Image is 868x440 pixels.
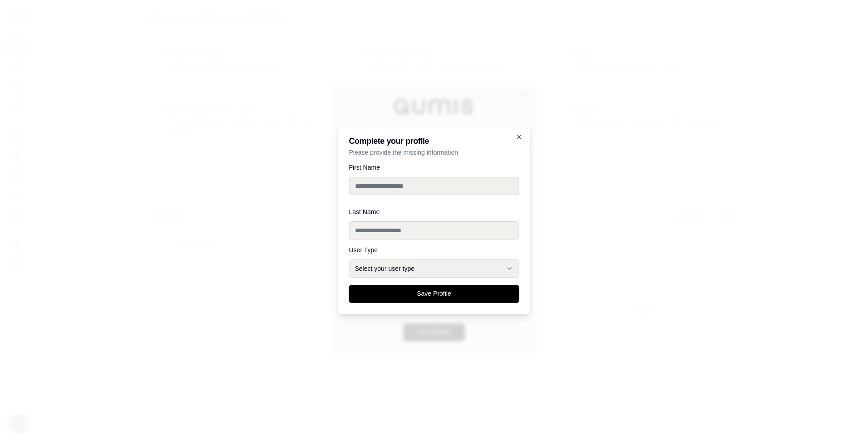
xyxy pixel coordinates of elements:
button: Save Profile [349,285,519,303]
p: Please provide the missing information [349,148,519,157]
h2: Complete your profile [349,137,519,145]
label: User Type [349,247,519,253]
label: First Name [349,164,519,171]
label: Last Name [349,209,519,215]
